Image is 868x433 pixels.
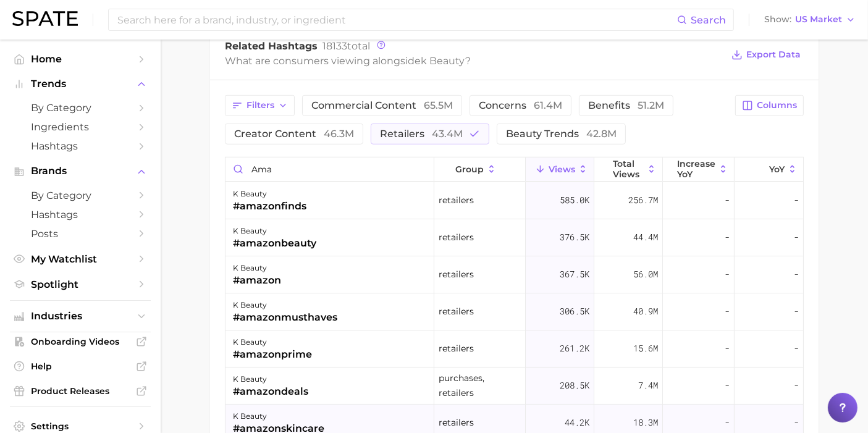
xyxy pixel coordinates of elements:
[526,158,594,182] button: Views
[633,267,658,282] span: 56.0m
[633,415,658,430] span: 18.3m
[233,409,324,424] div: k beauty
[769,164,785,174] span: YoY
[586,128,617,140] span: 42.8m
[225,256,803,293] button: k beauty#amazonretailers367.5k56.0m--
[233,372,308,387] div: k beauty
[735,95,804,116] button: Columns
[31,336,130,347] span: Onboarding Videos
[746,49,801,60] span: Export Data
[439,371,520,400] span: purchases, retailers
[225,95,295,116] button: Filters
[31,385,130,397] span: Product Releases
[560,230,589,245] span: 376.5k
[225,330,803,368] button: k beauty#amazonprimeretailers261.2k15.6m--
[725,341,730,356] span: -
[233,261,281,275] div: k beauty
[116,9,677,30] input: Search here for a brand, industry, or ingredient
[31,140,130,152] span: Hashtags
[794,415,799,430] span: -
[12,11,78,26] img: SPATE
[225,368,803,405] button: k beauty#amazondealspurchases, retailers208.5k7.4m--
[31,53,130,65] span: Home
[735,158,803,182] button: YoY
[794,341,799,356] span: -
[432,128,463,140] span: 43.4m
[633,341,658,356] span: 15.6m
[380,129,463,139] span: retailers
[725,415,730,430] span: -
[225,219,803,256] button: k beauty#amazonbeautyretailers376.5k44.4m--
[663,158,735,182] button: increase YoY
[633,230,658,245] span: 44.4m
[725,304,730,319] span: -
[794,230,799,245] span: -
[10,332,151,351] a: Onboarding Videos
[10,275,151,294] a: Spotlight
[728,46,804,64] button: Export Data
[233,236,316,251] div: #amazonbeauty
[633,304,658,319] span: 40.9m
[10,49,151,69] a: Home
[560,304,589,319] span: 306.5k
[322,40,370,52] span: total
[31,121,130,133] span: Ingredients
[638,99,664,111] span: 51.2m
[795,16,842,23] span: US Market
[764,16,791,23] span: Show
[560,267,589,282] span: 367.5k
[455,164,484,174] span: group
[613,159,644,179] span: Total Views
[10,75,151,93] button: Trends
[10,307,151,326] button: Industries
[10,382,151,400] a: Product Releases
[560,378,589,393] span: 208.5k
[757,100,797,111] span: Columns
[725,378,730,393] span: -
[311,101,453,111] span: commercial content
[588,101,664,111] span: benefits
[794,193,799,208] span: -
[725,267,730,282] span: -
[725,193,730,208] span: -
[233,273,281,288] div: #amazon
[565,415,589,430] span: 44.2k
[31,209,130,221] span: Hashtags
[10,98,151,117] a: by Category
[439,267,474,282] span: retailers
[479,101,562,111] span: concerns
[31,253,130,265] span: My Watchlist
[10,357,151,376] a: Help
[246,100,274,111] span: Filters
[434,158,525,182] button: group
[233,187,306,201] div: k beauty
[424,99,453,111] span: 65.5m
[31,361,130,372] span: Help
[794,378,799,393] span: -
[439,415,474,430] span: retailers
[233,335,312,350] div: k beauty
[225,182,803,219] button: k beauty#amazonfindsretailers585.0k256.7m--
[691,14,726,26] span: Search
[794,267,799,282] span: -
[31,190,130,201] span: by Category
[560,341,589,356] span: 261.2k
[233,199,306,214] div: #amazonfinds
[421,55,465,67] span: k beauty
[10,205,151,224] a: Hashtags
[233,310,337,325] div: #amazonmusthaves
[549,164,575,174] span: Views
[324,128,354,140] span: 46.3m
[10,224,151,243] a: Posts
[225,40,318,52] span: Related Hashtags
[439,341,474,356] span: retailers
[10,186,151,205] a: by Category
[31,78,130,90] span: Trends
[31,102,130,114] span: by Category
[628,193,658,208] span: 256.7m
[10,250,151,269] a: My Watchlist
[233,347,312,362] div: #amazonprime
[10,137,151,156] a: Hashtags
[534,99,562,111] span: 61.4m
[794,304,799,319] span: -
